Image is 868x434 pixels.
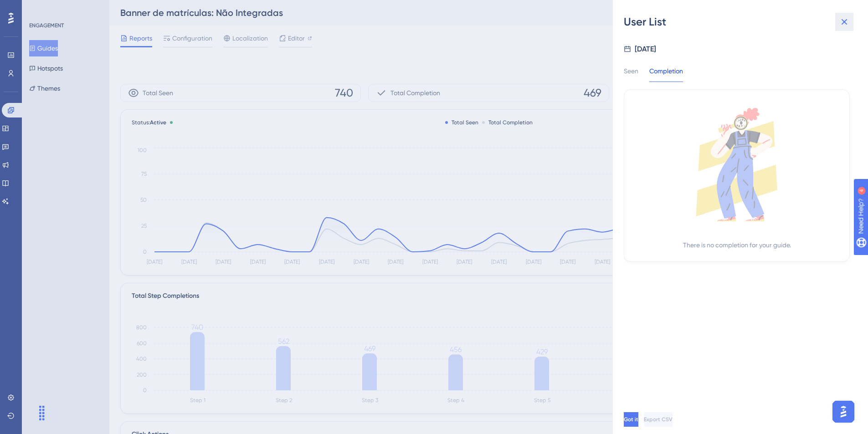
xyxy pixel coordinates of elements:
div: 4 [63,5,66,12]
div: User List [624,15,857,29]
span: Need Help? [21,2,57,13]
div: [DATE] [635,44,656,55]
div: Drag [35,399,49,427]
span: Got it [624,416,638,423]
div: Completion [649,66,683,82]
div: Seen [624,66,638,82]
iframe: UserGuiding AI Assistant Launcher [830,398,857,425]
button: Got it [624,412,638,427]
div: There is no completion for your guide. [683,240,791,250]
button: Export CSV [644,412,673,427]
span: Export CSV [644,416,673,423]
